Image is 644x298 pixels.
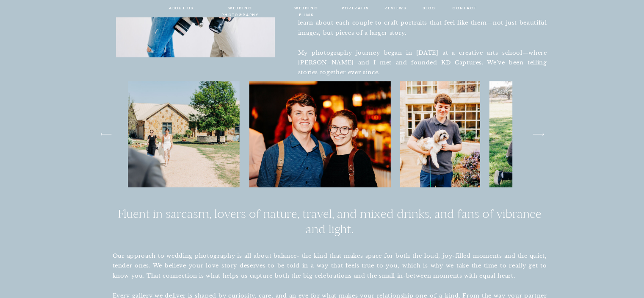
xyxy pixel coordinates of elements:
[452,5,476,12] a: contact
[286,5,326,12] a: wedding films
[342,5,369,12] a: portraits
[384,5,407,12] a: reviews
[209,5,271,12] a: wedding photography
[169,5,194,12] a: about us
[113,206,547,240] p: Fluent in sarcasm, lovers of nature, travel, and mixed drinks, and fans of vibrance and light.
[422,5,437,12] a: blog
